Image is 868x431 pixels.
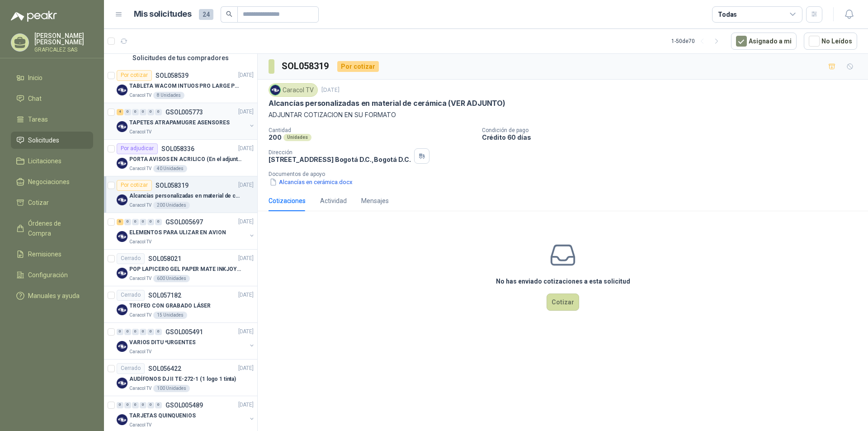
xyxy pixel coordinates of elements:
div: 0 [155,219,162,225]
p: Documentos de apoyo [269,171,864,177]
div: 0 [124,219,131,225]
p: Caracol TV [129,202,151,209]
p: SOL058319 [156,182,189,189]
p: SOL058021 [148,256,181,262]
button: Cotizar [547,294,579,311]
p: Crédito 60 días [482,133,864,141]
p: POP LAPICERO GEL PAPER MATE INKJOY 0.7 (Revisar el adjunto) [129,265,242,274]
span: Manuales y ayuda [28,291,80,301]
p: Cantidad [269,127,475,133]
p: [DATE] [238,144,254,153]
img: Company Logo [270,85,280,95]
div: 0 [132,219,139,225]
p: Alcancías personalizadas en material de cerámica (VER ADJUNTO) [269,99,505,108]
img: Company Logo [117,85,127,95]
p: [DATE] [238,401,254,409]
img: Company Logo [117,121,127,132]
p: TARJETAS QUINQUENIOS [129,412,196,420]
span: Órdenes de Compra [28,218,85,238]
div: 0 [140,329,146,335]
p: [DATE] [238,71,254,80]
p: Caracol TV [129,165,151,172]
img: Company Logo [117,378,127,388]
div: 0 [155,109,162,115]
div: 0 [132,402,139,408]
p: [DATE] [238,218,254,226]
a: Inicio [11,69,93,86]
div: 0 [132,329,139,335]
button: Asignado a mi [731,33,797,50]
p: GRAFICALEZ SAS [34,47,93,52]
h1: Mis solicitudes [134,8,192,21]
div: Actividad [320,196,347,206]
div: 0 [117,402,123,408]
h3: SOL058319 [282,59,330,73]
img: Company Logo [117,158,127,169]
a: Cotizar [11,194,93,211]
span: search [226,11,232,17]
p: ELEMENTOS PARA ULIZAR EN AVION [129,228,226,237]
p: [DATE] [238,291,254,299]
a: Tareas [11,111,93,128]
div: 0 [140,109,146,115]
div: 100 Unidades [153,385,190,392]
a: CerradoSOL057182[DATE] Company LogoTROFEO CON GRABADO LÁSERCaracol TV15 Unidades [104,286,257,323]
div: Cerrado [117,253,145,264]
div: 200 Unidades [153,202,190,209]
p: Caracol TV [129,238,151,246]
img: Company Logo [117,341,127,352]
div: 0 [140,402,146,408]
span: Remisiones [28,249,61,259]
p: Caracol TV [129,275,151,282]
img: Logo peakr [11,11,57,22]
div: Unidades [283,134,311,141]
span: Chat [28,94,42,104]
div: 0 [124,402,131,408]
span: Inicio [28,73,42,83]
img: Company Logo [117,304,127,315]
div: Por cotizar [337,61,379,72]
div: Cerrado [117,363,145,374]
p: Caracol TV [129,422,151,429]
div: 0 [155,329,162,335]
div: 1 - 50 de 70 [671,34,724,48]
img: Company Logo [117,268,127,279]
div: Caracol TV [269,83,318,97]
div: 4 [117,109,123,115]
div: 0 [124,329,131,335]
p: [DATE] [238,108,254,116]
span: Tareas [28,114,48,124]
img: Company Logo [117,194,127,205]
a: 4 0 0 0 0 0 GSOL005773[DATE] Company LogoTAPETES ATRAPAMUGRE ASENSORESCaracol TV [117,107,255,136]
div: 40 Unidades [153,165,187,172]
div: Cotizaciones [269,196,306,206]
a: Manuales y ayuda [11,287,93,304]
a: 6 0 0 0 0 0 GSOL005697[DATE] Company LogoELEMENTOS PARA ULIZAR EN AVIONCaracol TV [117,217,255,246]
p: Caracol TV [129,128,151,136]
p: TABLETA WACOM INTUOS PRO LARGE PTK870K0A [129,82,242,90]
a: Licitaciones [11,152,93,170]
a: Chat [11,90,93,107]
div: 0 [140,219,146,225]
div: 600 Unidades [153,275,190,282]
p: 200 [269,133,282,141]
img: Company Logo [117,414,127,425]
p: AUDÍFONOS DJ II TE-272-1 (1 logo 1 tinta) [129,375,236,384]
span: 24 [199,9,213,20]
p: GSOL005489 [165,402,203,408]
div: 0 [117,329,123,335]
button: No Leídos [804,33,857,50]
a: 0 0 0 0 0 0 GSOL005491[DATE] Company LogoVARIOS DITU *URGENTESCaracol TV [117,327,255,355]
p: Condición de pago [482,127,864,133]
a: Configuración [11,266,93,284]
p: TAPETES ATRAPAMUGRE ASENSORES [129,118,230,127]
div: Por cotizar [117,70,152,81]
p: SOL056422 [148,365,181,372]
p: Caracol TV [129,312,151,319]
p: [DATE] [238,327,254,336]
div: Por adjudicar [117,143,158,154]
p: SOL058539 [156,72,189,79]
div: 0 [124,109,131,115]
span: Configuración [28,270,68,280]
h3: No has enviado cotizaciones a esta solicitud [496,276,630,286]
